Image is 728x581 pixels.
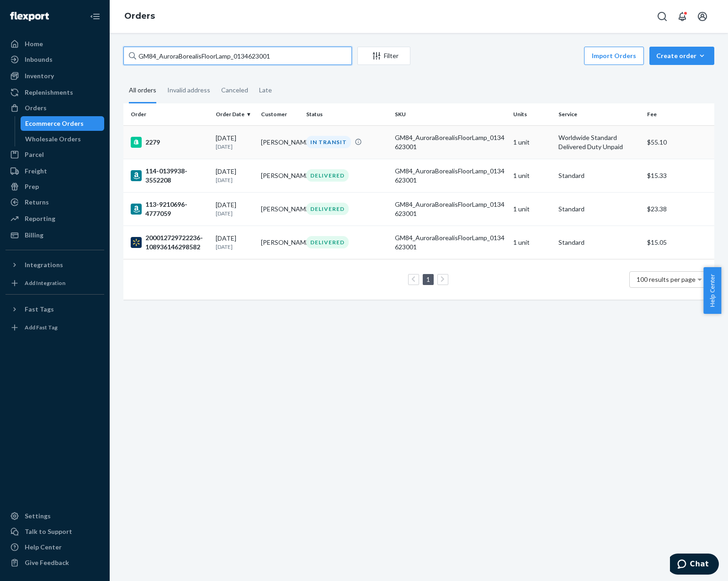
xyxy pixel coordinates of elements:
a: Wholesale Orders [21,132,105,146]
div: [DATE] [216,200,254,217]
a: Add Integration [5,276,104,290]
a: Inbounds [5,52,104,67]
div: [DATE] [216,234,254,251]
div: 113-9210696-4777059 [131,200,208,218]
a: Freight [5,164,104,178]
td: $15.33 [643,159,714,192]
div: Late [259,78,272,102]
p: Worldwide Standard Delivered Duty Unpaid [558,133,640,151]
div: Billing [25,231,43,240]
div: Invalid address [167,78,210,102]
button: Open notifications [673,7,691,26]
th: Status [303,103,391,125]
div: DELIVERED [306,236,349,248]
td: [PERSON_NAME] [257,192,303,226]
button: Filter [357,47,410,65]
button: Close Navigation [86,7,104,26]
div: 114-0139938-3552208 [131,167,208,185]
a: Replenishments [5,85,104,100]
div: Filter [358,51,410,60]
span: 100 results per page [637,275,696,283]
td: [PERSON_NAME] [257,226,303,259]
p: [DATE] [216,143,254,151]
p: [DATE] [216,176,254,184]
div: Settings [25,511,51,521]
div: Customer [261,110,299,118]
div: Give Feedback [25,558,69,567]
a: Home [5,37,104,51]
div: Reporting [25,214,55,223]
div: Replenishments [25,88,73,97]
a: Reporting [5,211,104,226]
td: [PERSON_NAME] [257,159,303,192]
p: Standard [558,171,640,180]
a: Returns [5,195,104,210]
div: 200012729722236-108936146298582 [131,233,208,252]
div: [DATE] [216,167,254,184]
th: SKU [391,103,510,125]
div: [DATE] [216,134,254,151]
div: GM84_AuroraBorealisFloorLamp_0134623001 [395,133,506,151]
p: Standard [558,204,640,214]
div: Help Center [25,543,62,552]
button: Give Feedback [5,555,104,570]
div: GM84_AuroraBorealisFloorLamp_0134623001 [395,200,506,218]
p: Standard [558,238,640,247]
button: Create order [649,47,714,65]
div: Integrations [25,260,63,269]
td: $15.05 [643,226,714,259]
td: $55.10 [643,125,714,159]
a: Billing [5,228,104,242]
img: Flexport logo [10,12,49,21]
div: Parcel [25,150,44,159]
a: Orders [5,101,104,115]
div: Prep [25,182,39,191]
div: IN TRANSIT [306,136,351,148]
p: [DATE] [216,210,254,217]
a: Help Center [5,540,104,554]
button: Open account menu [693,7,712,26]
th: Order [123,103,212,125]
ol: breadcrumbs [117,3,162,30]
td: $23.38 [643,192,714,226]
div: GM84_AuroraBorealisFloorLamp_0134623001 [395,233,506,252]
th: Order Date [212,103,257,125]
iframe: Opens a widget where you can chat to one of our agents [670,554,719,576]
div: Freight [25,167,47,176]
div: DELIVERED [306,203,349,215]
td: 1 unit [510,159,555,192]
div: GM84_AuroraBorealisFloorLamp_0134623001 [395,167,506,185]
div: All orders [129,78,156,103]
button: Open Search Box [653,7,671,26]
a: Orders [124,11,155,21]
div: 2279 [131,137,208,148]
div: Canceled [221,78,248,102]
div: Inbounds [25,55,53,64]
div: Talk to Support [25,527,72,536]
button: Import Orders [584,47,644,65]
div: Returns [25,198,49,207]
a: Settings [5,509,104,523]
div: Add Integration [25,279,65,287]
td: 1 unit [510,226,555,259]
div: Fast Tags [25,305,54,314]
div: Ecommerce Orders [25,119,84,128]
div: Create order [656,51,707,60]
div: DELIVERED [306,169,349,182]
button: Talk to Support [5,524,104,539]
td: [PERSON_NAME] [257,125,303,159]
input: Search orders [123,47,352,65]
div: Wholesale Orders [25,134,81,144]
button: Help Center [703,267,721,314]
div: Inventory [25,71,54,81]
button: Fast Tags [5,302,104,317]
div: Add Fast Tag [25,323,58,331]
p: [DATE] [216,243,254,251]
div: Orders [25,103,47,113]
a: Parcel [5,147,104,162]
th: Service [555,103,643,125]
a: Prep [5,179,104,194]
td: 1 unit [510,192,555,226]
button: Integrations [5,258,104,272]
